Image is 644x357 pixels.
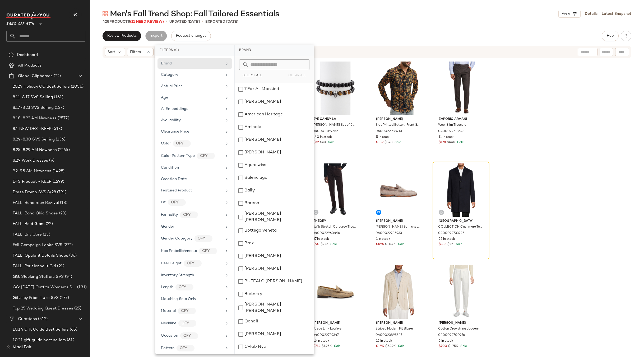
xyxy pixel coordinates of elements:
[13,232,42,238] span: FALL: Brit Core
[53,94,63,100] span: (161)
[130,20,164,24] span: (11 Need Review)
[103,31,141,41] button: Review Products
[333,345,341,348] span: Sale
[171,31,211,41] button: Request changes
[252,109,255,112] img: svg%3e
[602,31,619,41] button: Hub
[13,274,64,280] span: GG: Stocking Stuffers SVS
[251,242,258,247] span: $951
[108,49,115,55] span: Sort
[54,105,64,111] span: (137)
[59,295,69,301] span: (277)
[103,11,108,16] img: svg%3e
[309,265,362,319] img: 0400022729347_TAN
[268,141,276,144] span: Sale
[18,73,53,79] span: Global Clipboards
[70,84,84,90] span: (1056)
[439,135,455,140] span: 11 in stock
[384,140,392,145] span: $348
[372,163,425,217] img: 0400022785933_BEIGE
[250,327,295,331] span: Striped Cotton-Silk Modern Fit Suit
[6,12,51,20] img: cfy_white_logo.C9jOOHJF.svg
[202,18,203,25] span: •
[169,19,200,25] p: updated [DATE]
[439,339,453,344] span: 2 in stock
[251,140,258,145] span: $252
[439,344,447,349] span: $700
[376,123,420,128] span: Brut Printed Button-Front Shirt
[58,210,67,217] span: (20)
[250,231,277,236] span: 0400022499102
[376,327,413,331] span: Striped Modern Fit Blazer
[13,253,68,259] span: FALL: Opulent Details Shoes
[313,321,358,326] span: [PERSON_NAME]
[438,123,466,128] span: Wool Slim Trousers
[13,200,59,206] span: FALL: Bohemian Revival
[176,34,206,38] span: Request changes
[561,12,570,16] span: View
[376,129,402,134] span: 0400022988713
[313,219,358,224] span: Theory
[439,140,446,145] span: $178
[251,339,267,344] span: 16 in stock
[313,140,319,145] span: $32
[385,242,396,247] span: $1.04K
[327,141,335,144] span: Sale
[439,237,455,242] span: 22 in stock
[13,158,48,164] span: 8.29 Work Dresses
[107,34,137,38] span: Review Products
[440,211,443,214] img: svg%3e
[13,263,56,269] span: FALL: Parisienne It Girl
[385,344,396,349] span: $5.39K
[13,147,57,153] span: 8.25-8.29 AM Newness
[376,135,391,140] span: 5 in stock
[376,219,421,224] span: [PERSON_NAME]
[251,135,271,140] span: 1095 in stock
[76,284,87,290] span: (131)
[372,265,425,319] img: 0400023895547_BROWNIVORY
[205,19,238,25] p: Exported [DATE]
[251,321,295,326] span: [PERSON_NAME]
[13,84,70,90] span: 2024 Holiday GG Best Sellers
[438,231,464,236] span: 0400022733225
[376,117,421,122] span: [PERSON_NAME]
[320,140,326,145] span: $63
[455,243,462,246] span: Sale
[313,242,319,247] span: $90
[270,243,278,246] span: Sale
[251,344,257,349] span: $2K
[13,115,57,121] span: 8.18-8.22 AM Newness
[322,344,332,349] span: $1.25K
[55,137,66,143] span: (136)
[13,168,52,174] span: 9.2-9.5 AM Newness
[250,129,274,134] span: 0495576979766
[376,339,392,344] span: 12 in stock
[56,189,67,195] span: (791)
[313,339,329,344] span: 16 in stock
[42,232,50,238] span: (13)
[13,295,59,301] span: Gifts by Price: Luxe SVS
[6,18,34,27] span: Saks OFF 5TH
[314,211,317,214] img: svg%3e
[309,163,362,217] img: 0400022960496_HICKORY
[459,345,467,348] span: Sale
[37,316,48,322] span: (512)
[62,242,73,248] span: (272)
[73,306,82,312] span: (25)
[438,225,483,229] span: COLLECTION Cashmere Top Coat
[434,265,488,319] img: 0400022700276_OFFWHITE
[376,237,390,242] span: 1 in stock
[259,140,267,145] span: $598
[251,237,267,242] span: 16 in stock
[397,345,405,348] span: Sale
[329,243,337,246] span: Sale
[52,168,65,174] span: (1428)
[13,327,69,333] span: 10.14 Gift Guide Best Sellers
[448,344,458,349] span: $1.75K
[110,9,279,20] span: Men's Fall Trend Shop: Fall Tailored Essentials
[447,242,454,247] span: $2K
[13,242,62,248] span: Fall Campaign Looks SVS
[13,126,51,132] span: 8.1 NEW DFS -KEEP
[439,117,483,122] span: Emporio Armani
[558,10,581,18] button: View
